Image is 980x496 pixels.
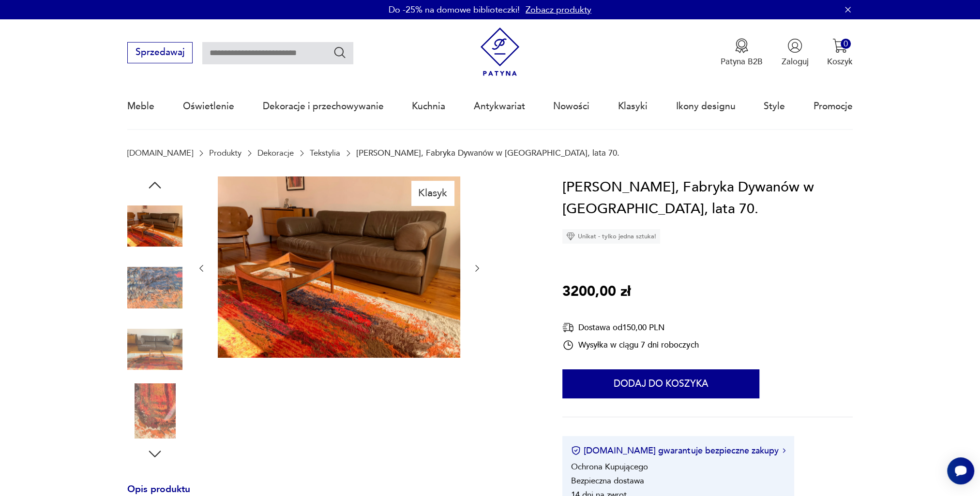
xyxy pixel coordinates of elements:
p: [PERSON_NAME], Fabryka Dywanów w [GEOGRAPHIC_DATA], lata 70. [356,148,619,158]
img: Zdjęcie produktu Dywan Płomień, Fabryka Dywanów w Kietrzu, lata 70. [127,322,182,377]
button: Patyna B2B [721,38,763,67]
a: Sprzedawaj [127,49,193,57]
a: Ikony designu [676,84,736,129]
img: Patyna - sklep z meblami i dekoracjami vintage [476,28,525,76]
a: Zobacz produkty [526,4,591,16]
img: Zdjęcie produktu Dywan Płomień, Fabryka Dywanów w Kietrzu, lata 70. [127,383,182,438]
p: Do -25% na domowe biblioteczki! [389,4,520,16]
img: Ikona diamentu [566,232,575,241]
img: Zdjęcie produktu Dywan Płomień, Fabryka Dywanów w Kietrzu, lata 70. [127,260,182,315]
div: 0 [841,39,851,49]
a: Oświetlenie [183,84,234,129]
img: Ikonka użytkownika [787,38,802,53]
div: Unikat - tylko jedna sztuka! [562,229,660,244]
a: Style [764,84,785,129]
h1: [PERSON_NAME], Fabryka Dywanów w [GEOGRAPHIC_DATA], lata 70. [562,176,852,220]
p: Patyna B2B [721,56,763,67]
button: Dodaj do koszyka [562,369,759,398]
li: Ochrona Kupującego [571,461,648,472]
a: Klasyki [618,84,648,129]
button: Szukaj [333,45,347,59]
img: Ikona medalu [734,38,749,53]
iframe: Smartsupp widget button [947,457,974,484]
a: Tekstylia [310,148,340,158]
p: Koszyk [827,56,853,67]
div: Dostawa od 150,00 PLN [562,321,698,334]
div: Wysyłka w ciągu 7 dni roboczych [562,339,698,351]
a: Dekoracje [257,148,294,158]
div: Klasyk [411,181,454,205]
img: Ikona dostawy [562,321,574,334]
button: Zaloguj [781,38,808,67]
li: Bezpieczna dostawa [571,475,644,486]
a: Ikona medaluPatyna B2B [721,38,763,67]
img: Zdjęcie produktu Dywan Płomień, Fabryka Dywanów w Kietrzu, lata 70. [218,176,460,358]
p: 3200,00 zł [562,281,631,303]
img: Ikona strzałki w prawo [783,448,785,453]
a: Antykwariat [474,84,525,129]
a: Produkty [209,148,241,158]
button: [DOMAIN_NAME] gwarantuje bezpieczne zakupy [571,445,785,457]
a: [DOMAIN_NAME] [127,148,193,158]
a: Promocje [814,84,853,129]
a: Nowości [553,84,589,129]
img: Ikona koszyka [832,38,847,53]
p: Zaloguj [781,56,808,67]
img: Ikona certyfikatu [571,446,581,455]
a: Dekoracje i przechowywanie [262,84,383,129]
button: 0Koszyk [827,38,853,67]
img: Zdjęcie produktu Dywan Płomień, Fabryka Dywanów w Kietrzu, lata 70. [127,199,182,254]
a: Kuchnia [412,84,445,129]
button: Sprzedawaj [127,42,193,63]
a: Meble [127,84,154,129]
